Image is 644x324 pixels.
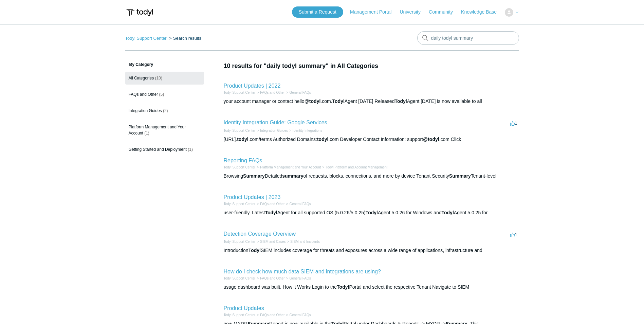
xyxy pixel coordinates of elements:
[292,6,343,18] a: Submit a Request
[326,165,387,169] a: Todyl Platform and Account Management
[337,284,349,290] em: Todyl
[159,92,164,97] span: (5)
[243,173,265,179] em: Summary
[510,232,517,237] span: 1
[163,108,168,113] span: (2)
[255,165,321,170] li: Platform Management and Your Account
[286,239,320,244] li: SIEM and Incidents
[260,202,284,206] a: FAQs and Other
[309,98,320,104] em: todyl
[260,129,288,132] a: Integration Guides
[224,128,256,133] li: Todyl Support Center
[224,120,327,125] a: Identity Integration Guide: Google Services
[129,108,162,113] span: Integration Guides
[289,276,311,280] a: General FAQs
[125,88,204,101] a: FAQs and Other (5)
[224,276,256,281] li: Todyl Support Center
[255,201,284,206] li: FAQs and Other
[224,165,256,169] a: Todyl Support Center
[285,276,311,281] li: General FAQs
[224,91,256,94] a: Todyl Support Center
[260,165,321,169] a: Platform Management and Your Account
[449,173,471,179] em: Summary
[125,72,204,85] a: All Categories (10)
[224,98,519,105] div: your account manager or contact hello@ .com. Agent [DATE] Released Agent [DATE] is now available ...
[125,36,168,41] li: Todyl Support Center
[224,173,519,180] div: Browsing Detailed of requests, blocks, connections, and more by device Tenant Security Tenant-level
[224,165,256,170] li: Todyl Support Center
[129,92,158,97] span: FAQs and Other
[129,147,187,152] span: Getting Started and Deployment
[188,147,193,152] span: (1)
[417,31,519,45] input: Search
[285,90,311,95] li: General FAQs
[400,8,427,16] a: University
[125,143,204,156] a: Getting Started and Deployment (1)
[289,313,311,317] a: General FAQs
[224,276,256,280] a: Todyl Support Center
[224,305,264,311] a: Product Updates
[255,128,288,133] li: Integration Guides
[224,83,281,89] a: Product Updates | 2022
[255,239,286,244] li: SIEM and Cases
[224,202,256,206] a: Todyl Support Center
[285,312,311,318] li: General FAQs
[289,91,311,94] a: General FAQs
[224,136,519,143] div: [URL]. .com/terms Authorized Domains: .com Developer Contact Information: support@ .com Click
[144,131,149,136] span: (1)
[168,36,201,41] li: Search results
[293,129,322,132] a: Identity Integrations
[224,269,381,274] a: How do I check how much data SIEM and integrations are using?
[255,276,284,281] li: FAQs and Other
[461,8,503,16] a: Knowledge Base
[428,137,439,142] em: todyl
[155,76,162,80] span: (10)
[129,125,186,136] span: Platform Management and Your Account
[224,284,519,291] div: usage dashboard was built. How it Works Login to the Portal and select the respective Tenant Navi...
[394,98,407,104] em: Todyl
[224,312,256,318] li: Todyl Support Center
[224,201,256,206] li: Todyl Support Center
[366,210,378,215] em: Todyl
[224,247,519,254] div: Introduction SIEM includes coverage for threats and exposures across a wide range of applications...
[249,248,261,253] em: Todyl
[442,210,454,215] em: Todyl
[129,76,154,80] span: All Categories
[288,128,322,133] li: Identity Integrations
[290,240,320,244] a: SIEM and Incidents
[224,239,256,244] li: Todyl Support Center
[224,313,256,317] a: Todyl Support Center
[350,8,398,16] a: Management Portal
[224,194,281,200] a: Product Updates | 2023
[429,8,460,16] a: Community
[224,61,519,71] h1: 10 results for "daily todyl summary" in All Categories
[317,137,328,142] em: todyl
[224,209,519,216] div: user-friendly. Latest Agent for all supported OS (5.0.26/5.0.25) Agent 5.0.26 for Windows and Age...
[332,98,345,104] em: Todyl
[224,158,262,163] a: Reporting FAQs
[260,91,284,94] a: FAQs and Other
[285,201,311,206] li: General FAQs
[125,121,204,140] a: Platform Management and Your Account (1)
[224,240,256,244] a: Todyl Support Center
[260,240,286,244] a: SIEM and Cases
[125,36,167,41] a: Todyl Support Center
[224,129,256,132] a: Todyl Support Center
[224,90,256,95] li: Todyl Support Center
[224,231,296,237] a: Detection Coverage Overview
[289,202,311,206] a: General FAQs
[255,312,284,318] li: FAQs and Other
[321,165,387,170] li: Todyl Platform and Account Management
[260,276,284,280] a: FAQs and Other
[265,210,277,215] em: Todyl
[125,6,154,19] img: Todyl Support Center Help Center home page
[237,137,248,142] em: todyl
[510,121,517,126] span: 1
[125,104,204,117] a: Integration Guides (2)
[255,90,284,95] li: FAQs and Other
[260,313,284,317] a: FAQs and Other
[125,61,204,68] h3: By Category
[282,173,303,179] em: summary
